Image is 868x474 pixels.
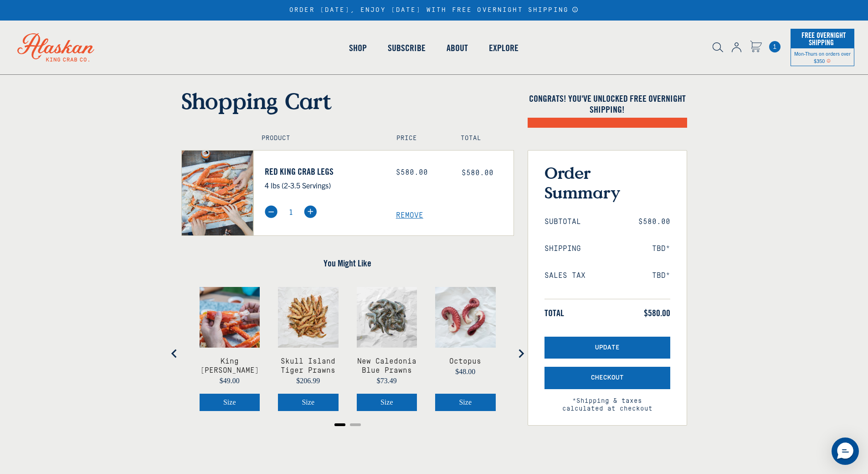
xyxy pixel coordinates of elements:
[512,344,530,363] button: Next slide
[278,394,339,411] button: Select Skull Island Tiger Prawns size
[461,135,505,142] h4: Total
[644,307,670,318] span: $580.00
[435,394,496,411] button: Select Octopus size
[436,22,478,74] a: About
[769,41,781,52] span: 1
[544,218,581,226] span: Subtotal
[289,6,579,14] div: ORDER [DATE], ENJOY [DATE] WITH FREE OVERNIGHT SHIPPING
[544,389,670,413] span: *Shipping & taxes calculated at checkout
[769,41,781,52] a: Cart
[181,278,514,429] div: You Might Like
[350,423,361,426] button: Go to page 2
[5,21,107,74] img: Alaskan King Crab Co. logo
[462,169,493,177] span: $580.00
[794,50,851,64] span: Mon-Thurs on orders over $350
[396,135,441,142] h4: Price
[334,423,345,426] button: Go to page 1
[377,377,397,385] span: $73.49
[302,398,314,406] span: Size
[459,398,472,406] span: Size
[435,287,496,348] img: Octopus on parchment paper.
[278,287,339,348] img: Skull Island Prawns
[528,93,687,115] h4: Congrats! You've unlocked FREE OVERNIGHT SHIPPING!
[348,278,426,420] div: product
[544,367,670,389] button: Checkout
[750,41,762,54] a: Cart
[200,287,260,348] img: King Crab Knuckles
[449,357,481,366] a: View Octopus
[396,168,448,177] div: $580.00
[269,278,348,420] div: product
[544,163,670,202] h3: Order Summary
[181,420,514,427] ul: Select a slide to show
[200,357,260,375] a: View King Crab Knuckles
[544,245,581,253] span: Shipping
[220,377,240,385] span: $49.00
[278,357,339,375] a: View Skull Island Tiger Prawns
[262,135,377,142] h4: Product
[544,307,564,318] span: Total
[296,377,320,385] span: $206.99
[638,218,670,226] span: $580.00
[165,344,184,363] button: Go to last slide
[265,166,382,177] a: Red King Crab Legs
[799,28,846,49] span: Free Overnight Shipping
[304,205,317,218] img: plus
[200,394,260,411] button: Select King Crab Knuckles size
[595,344,620,352] span: Update
[455,368,475,375] span: $48.00
[181,88,514,114] h1: Shopping Cart
[380,398,393,406] span: Size
[223,398,236,406] span: Size
[713,42,723,52] img: search
[357,287,417,348] img: Caledonia blue prawns on parchment paper
[544,271,586,280] span: Sales Tax
[265,179,382,191] p: 4 lbs (2-3.5 Servings)
[265,205,277,218] img: minus
[377,22,436,74] a: Subscribe
[357,394,417,411] button: Select New Caledonia Blue Prawns size
[190,278,269,420] div: product
[182,151,253,235] img: Red King Crab Legs - 4 lbs (2-3.5 Servings)
[732,42,741,52] img: account
[591,374,624,382] span: Checkout
[478,22,529,74] a: Explore
[827,57,831,64] span: Shipping Notice Icon
[572,6,579,13] a: Announcement Bar Modal
[832,438,859,465] div: Messenger Dummy Widget
[357,357,417,375] a: View New Caledonia Blue Prawns
[426,278,505,420] div: product
[181,258,514,269] h4: You Might Like
[396,211,514,220] a: Remove
[544,337,670,359] button: Update
[339,22,377,74] a: Shop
